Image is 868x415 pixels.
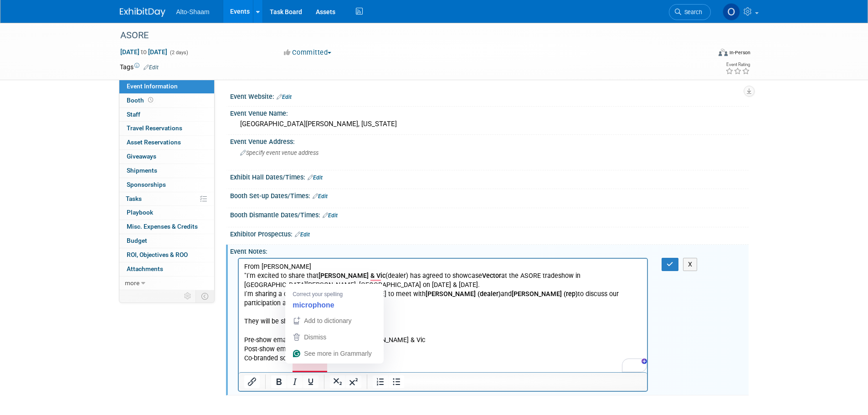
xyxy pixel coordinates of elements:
img: Olivia Strasser [723,3,740,20]
span: Booth not reserved yet [146,97,155,103]
button: Committed [281,48,335,57]
span: Alto-Shaam [176,8,210,15]
td: Personalize Event Tab Strip [180,290,196,302]
span: Playbook [127,209,153,216]
a: Budget [119,234,214,248]
span: to [139,48,148,56]
p: Post-show email [5,86,404,95]
div: Booth Dismantle Dates/Times: [230,208,749,220]
span: Giveaways [127,153,156,160]
a: Attachments [119,262,214,276]
td: Tags [120,62,159,72]
button: Italic [287,375,303,388]
div: Booth Set-up Dates/Times: [230,189,749,201]
div: [GEOGRAPHIC_DATA][PERSON_NAME], [US_STATE] [237,117,742,131]
div: In-Person [729,49,750,56]
a: Sponsorships [119,178,214,192]
div: Event Venue Name: [230,107,749,118]
a: Booth [119,94,214,108]
a: Staff [119,108,214,122]
span: Booth [127,97,155,104]
a: Giveaways [119,150,214,164]
span: Travel Reservations [127,124,182,132]
a: Edit [277,94,292,100]
b: Vector [243,13,262,21]
span: Misc. Expenses & Credits [127,223,198,230]
span: Tasks [126,195,142,202]
b: [PERSON_NAME] (dealer) [187,31,262,39]
a: Edit [308,174,323,181]
div: Exhibitor Prospectus: [230,227,749,239]
a: Event Information [119,80,214,93]
button: Bullet list [389,375,404,388]
td: Toggle Event Tabs [195,290,214,302]
button: Subscript [330,375,345,388]
a: Playbook [119,206,214,220]
a: Search [669,4,711,20]
a: Edit [323,212,338,219]
button: Numbered list [373,375,388,388]
span: Asset Reservations [127,138,181,146]
span: Attachments [127,265,163,272]
a: Asset Reservations [119,136,214,149]
a: Edit [295,231,310,238]
button: Bold [271,375,287,388]
a: Edit [313,193,328,200]
img: ExhibitDay [120,8,165,17]
button: Superscript [346,375,361,388]
button: X [683,258,698,271]
span: Search [681,9,702,15]
span: Event Information [127,82,178,90]
b: [PERSON_NAME] (rep) [273,31,339,39]
span: Budget [127,237,147,244]
p: From [PERSON_NAME] "I'm excited to share that (dealer) has agreed to showcase at the ASORE trades... [5,4,404,49]
div: Event Format [657,47,751,61]
span: ROI, Objectives & ROO [127,251,188,258]
div: Event Notes: [230,245,749,256]
span: (2 days) [169,50,188,56]
div: ASORE [117,27,697,44]
p: They will be sharing layout soon [5,58,404,67]
div: Event Venue Address: [230,135,749,146]
div: Event Rating [725,62,750,67]
button: Underline [303,375,318,388]
button: Insert/edit link [244,375,260,388]
iframe: Rich Text Area [239,259,647,372]
span: Specify event venue address [240,149,318,156]
a: Travel Reservations [119,122,214,135]
a: Edit [144,64,159,71]
div: Exhibit Hall Dates/Times: [230,170,749,182]
span: [DATE] [DATE] [120,48,168,56]
span: Sponsorships [127,181,166,188]
a: Misc. Expenses & Credits [119,220,214,234]
p: Pre-show email - will receive logo form [PERSON_NAME] & Vic [5,77,404,86]
b: [PERSON_NAME] & Vic [80,13,147,21]
a: Tasks [119,192,214,206]
img: Format-Inperson.png [719,49,728,56]
a: ROI, Objectives & ROO [119,248,214,262]
span: Staff [127,111,140,118]
span: more [125,279,139,287]
span: Shipments [127,167,157,174]
a: Shipments [119,164,214,178]
a: more [119,277,214,290]
div: Event Website: [230,90,749,102]
p: Co-branded social [5,95,404,104]
body: To enrich screen reader interactions, please activate Accessibility in Grammarly extension settings [5,4,404,123]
